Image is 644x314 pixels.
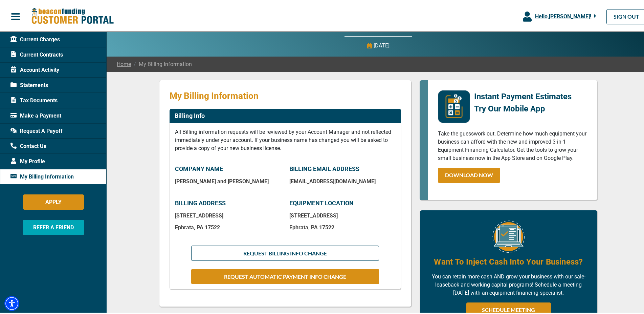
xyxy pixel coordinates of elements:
h4: Want To Inject Cash Into Your Business? [434,255,583,266]
p: EQUIPMENT LOCATION [289,198,396,206]
p: [STREET_ADDRESS] [175,211,281,217]
span: Hello, [PERSON_NAME] ! [535,12,591,18]
p: Ephrata , PA 17522 [289,223,396,229]
a: Home [117,59,131,67]
span: My Billing Information [131,59,192,67]
p: Instant Payment Estimates [474,89,572,101]
span: Statements [10,80,48,88]
p: [DATE] [374,40,390,48]
p: BILLING ADDRESS [175,198,281,206]
div: Accessibility Menu [4,295,19,310]
p: Take the guesswork out. Determine how much equipment your business can afford with the new and im... [438,128,587,161]
span: Tax Documents [10,95,58,103]
span: My Billing Information [10,171,74,180]
span: Account Activity [10,65,59,73]
span: Current Charges [10,34,60,42]
p: [STREET_ADDRESS] [289,211,396,217]
p: All Billing information requests will be reviewed by your Account Manager and not reflected immed... [175,127,396,151]
span: Request A Payoff [10,126,63,134]
span: Current Contracts [10,49,63,58]
img: mobile-app-logo.png [438,89,470,122]
span: Contact Us [10,141,46,149]
h2: Billing Info [175,111,205,118]
p: My Billing Information [170,89,401,100]
p: You can retain more cash AND grow your business with our sale-leaseback and working capital progr... [430,271,587,296]
button: REQUEST AUTOMATIC PAYMENT INFO CHANGE [191,268,379,283]
button: REQUEST BILLING INFO CHANGE [191,244,379,259]
p: Ephrata , PA 17522 [175,223,281,229]
p: [PERSON_NAME] and [PERSON_NAME] [175,177,281,183]
img: Equipment Financing Online Image [492,219,525,251]
a: DOWNLOAD NOW [438,166,500,182]
p: Try Our Mobile App [474,101,572,113]
p: [EMAIL_ADDRESS][DOMAIN_NAME] [289,177,396,183]
span: Make a Payment [10,110,61,119]
img: Beacon Funding Customer Portal Logo [31,6,114,24]
p: COMPANY NAME [175,164,281,171]
button: REFER A FRIEND [23,218,84,234]
button: APPLY [23,193,84,208]
span: My Profile [10,156,45,164]
p: BILLING EMAIL ADDRESS [289,164,396,171]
